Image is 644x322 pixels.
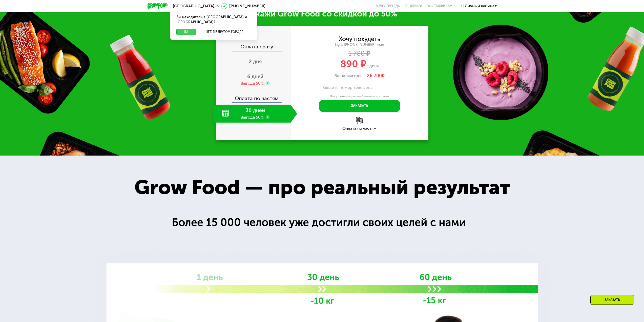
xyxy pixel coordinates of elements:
[216,91,291,102] div: Оплата по частям
[198,29,251,35] button: Нет, я в другом городе
[176,29,196,35] button: Да
[376,4,401,8] a: Качество еды
[319,94,400,99] div: Для уточнения деталей заказа и доставки
[322,86,372,89] label: Введите номер телефона
[173,4,214,8] span: [GEOGRAPHIC_DATA]
[291,73,428,79] div: Ваша выгода —
[590,295,634,305] div: Заказать
[247,73,263,80] span: 6 дней
[172,214,472,231] div: Более 15 000 человек уже достигли своих целей с нами
[319,100,400,112] button: Заказать
[291,51,428,56] div: 1 780 ₽
[291,126,428,130] div: Оплата по частям
[249,59,262,65] span: 2 дня
[241,81,264,86] div: Выгода 50%
[170,11,257,29] div: Вы находитесь в [GEOGRAPHIC_DATA] и [GEOGRAPHIC_DATA]?
[367,73,382,79] span: 26 700
[356,117,363,124] img: l6xcnZfty9opOoJh.png
[465,3,497,9] div: Личный кабинет
[291,43,428,47] div: Light [PHONE_NUMBER] ккал
[366,63,379,68] span: в день
[119,172,525,203] div: Grow Food — про реальный результат
[405,4,422,8] a: Вендинги
[340,58,366,70] span: 890 ₽
[221,3,265,9] a: [PHONE_NUMBER]
[216,44,291,51] div: Оплата сразу
[426,4,452,8] div: поставщикам
[367,73,385,79] span: ₽
[339,36,380,42] div: Хочу похудеть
